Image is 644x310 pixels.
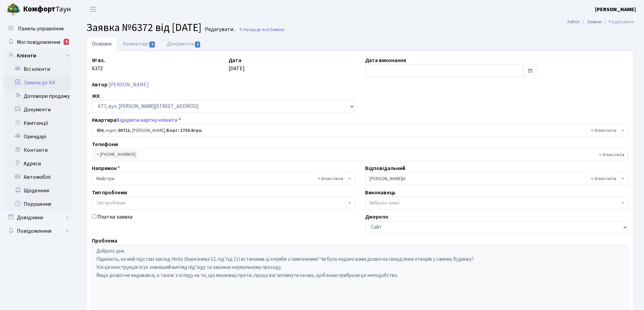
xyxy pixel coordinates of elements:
li: (050) 426-06-21 [94,151,138,158]
a: Коментарі [117,37,161,51]
a: Всі клієнти [3,62,71,76]
a: Автомобілі [3,170,71,184]
div: 6372 [87,56,223,77]
a: Клієнти [3,49,71,62]
span: Майстри [92,172,355,185]
span: Вибрати запис [369,200,400,206]
label: Проблема [92,237,117,245]
a: Орендарі [3,130,71,143]
a: Мої повідомлення4 [3,35,71,49]
b: 00711 [118,127,130,134]
label: Платна заявка [97,213,133,221]
b: Комфорт [23,4,55,15]
label: Напрямок [92,164,120,172]
a: Порушення [3,197,71,211]
label: Виконавець [365,189,396,197]
span: Тип проблеми [96,200,125,206]
div: 4 [64,39,69,45]
a: Повідомлення [3,224,71,238]
span: 1 [149,41,155,48]
a: Документи [3,103,71,116]
label: Джерело [365,213,388,221]
label: Телефони [92,140,118,148]
label: Квартира [92,116,181,124]
a: Admin [567,18,580,25]
span: <b>436</b>, корп.: <b>00711</b>, Самуся Володимир Сергійович, <b>Борг: 1736.6грн.</b> [96,127,620,134]
span: 2 [195,41,200,48]
span: Панель управління [18,25,64,32]
span: Шурубалко В.И. [365,172,628,185]
a: Заявки [587,18,602,25]
b: 436 [96,127,103,134]
a: Договори продажу [3,89,71,103]
span: Видалити всі елементи [599,151,624,158]
b: Борг: 1736.6грн. [166,127,203,134]
span: Видалити всі елементи [318,175,343,182]
a: Заявки до КК [3,76,71,89]
small: Редагувати . [204,26,235,33]
a: Квитанції [3,116,71,130]
span: × [97,151,99,158]
nav: breadcrumb [557,15,644,29]
span: Заявки [270,26,284,33]
label: № вх. [92,56,105,64]
a: Документи [161,37,207,51]
a: [PERSON_NAME] [109,81,149,88]
a: Довідники [3,211,71,224]
div: [DATE] [223,56,360,77]
span: Заявка №6372 від [DATE] [86,20,201,35]
li: Редагувати [602,18,634,26]
label: Дата виконання [365,56,406,64]
a: Панель управління [3,22,71,35]
a: Адреси [3,157,71,170]
span: Майстри [96,175,347,182]
a: Основні [86,37,117,51]
a: Відкрити картку клієнта [116,116,177,124]
span: Видалити всі елементи [591,175,616,182]
label: Дата [229,56,241,64]
a: Назад до всіхЗаявки [239,26,284,33]
a: Щоденник [3,184,71,197]
label: ЖК [92,92,100,100]
span: Видалити всі елементи [591,127,616,134]
a: Контакти [3,143,71,157]
label: Автор [92,81,108,89]
b: [PERSON_NAME] [595,6,636,13]
button: Переключити навігацію [85,4,101,15]
span: Таун [23,4,71,15]
span: <b>436</b>, корп.: <b>00711</b>, Самуся Володимир Сергійович, <b>Борг: 1736.6грн.</b> [92,124,628,137]
span: Шурубалко В.И. [369,175,620,182]
a: [PERSON_NAME] [595,5,636,13]
label: Відповідальний [365,164,405,172]
img: logo.png [7,3,20,16]
span: Мої повідомлення [17,38,60,46]
label: Тип проблеми [92,189,127,197]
